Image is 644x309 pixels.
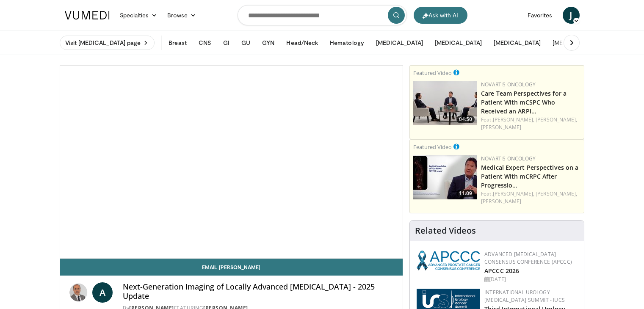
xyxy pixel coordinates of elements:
[413,155,477,199] img: 918109e9-db38-4028-9578-5f15f4cfacf3.jpg.150x105_q85_crop-smart_upscale.jpg
[484,289,565,303] a: International Urology [MEDICAL_DATA] Summit - IUCS
[481,163,578,189] a: Medical Expert Perspectives on a Patient With mCRPC After Progressio…
[484,276,577,283] div: [DATE]
[484,251,572,265] a: Advanced [MEDICAL_DATA] Consensus Conference (APCCC)
[92,282,113,303] a: A
[413,81,477,125] a: 04:50
[489,34,546,51] button: [MEDICAL_DATA]
[371,34,428,51] button: [MEDICAL_DATA]
[481,81,536,88] a: Novartis Oncology
[325,34,369,51] button: Hematology
[115,7,163,24] a: Specialties
[218,34,235,51] button: GI
[413,81,477,125] img: cad44f18-58c5-46ed-9b0e-fe9214b03651.jpg.150x105_q85_crop-smart_upscale.jpg
[162,7,201,24] a: Browse
[481,124,521,131] a: [PERSON_NAME]
[67,282,89,303] img: Anwar Padhani
[60,36,155,50] a: Visit [MEDICAL_DATA] page
[163,34,191,51] button: Breast
[522,7,558,24] a: Favorites
[415,226,476,236] h4: Related Videos
[238,5,407,25] input: Search topics, interventions
[547,34,605,51] button: [MEDICAL_DATA]
[430,34,487,51] button: [MEDICAL_DATA]
[456,116,475,123] span: 04:50
[481,155,536,162] a: Novartis Oncology
[493,190,534,197] a: [PERSON_NAME],
[481,198,521,205] a: [PERSON_NAME]
[413,69,452,77] small: Featured Video
[413,155,477,199] a: 11:09
[413,143,452,151] small: Featured Video
[484,267,519,275] a: APCCC 2026
[563,7,580,24] a: J
[456,190,475,197] span: 11:09
[236,34,255,51] button: GU
[257,34,279,51] button: GYN
[281,34,323,51] button: Head/Neck
[481,190,580,205] div: Feat.
[481,116,580,131] div: Feat.
[536,116,577,123] a: [PERSON_NAME],
[60,66,403,259] video-js: Video Player
[417,251,480,270] img: 92ba7c40-df22-45a2-8e3f-1ca017a3d5ba.png.150x105_q85_autocrop_double_scale_upscale_version-0.2.png
[60,259,403,276] a: Email [PERSON_NAME]
[123,282,396,301] h4: Next-Generation Imaging of Locally Advanced [MEDICAL_DATA] - 2025 Update
[493,116,534,123] a: [PERSON_NAME],
[193,34,216,51] button: CNS
[481,89,567,115] a: Care Team Perspectives for a Patient With mCSPC Who Received an ARPI…
[414,7,467,24] button: Ask with AI
[65,11,110,19] img: VuMedi Logo
[536,190,577,197] a: [PERSON_NAME],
